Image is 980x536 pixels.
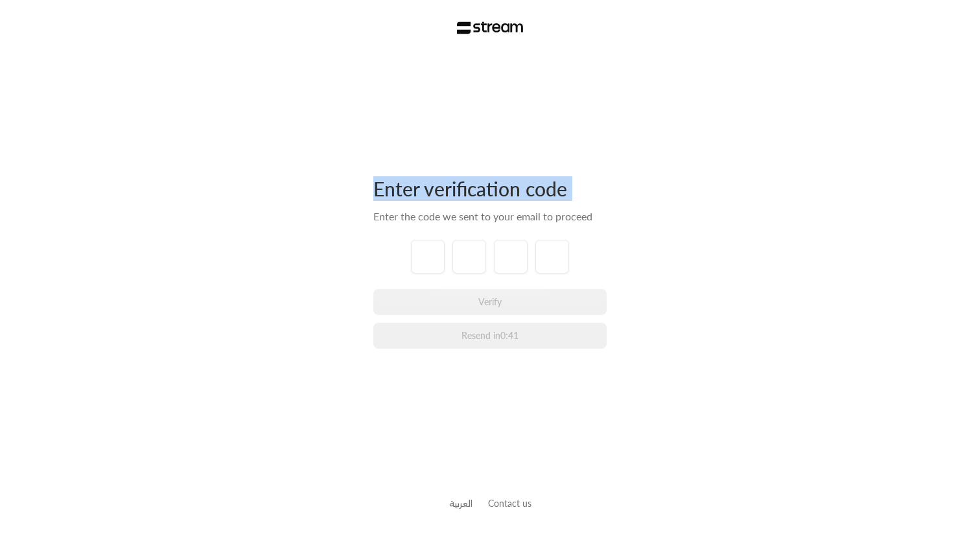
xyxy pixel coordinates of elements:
a: Contact us [488,498,531,509]
a: العربية [449,491,472,515]
img: Stream Logo [457,21,524,34]
button: Contact us [488,496,531,510]
div: Enter verification code [373,176,607,201]
div: Enter the code we sent to your email to proceed [373,209,607,224]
